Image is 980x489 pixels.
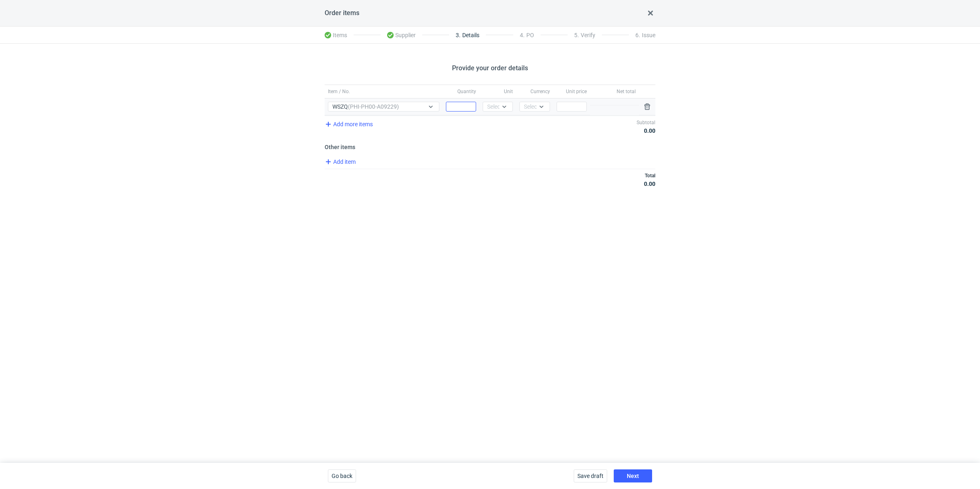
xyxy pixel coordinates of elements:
h4: Total [644,172,655,179]
li: PO [513,27,541,43]
button: Remove item [642,102,652,112]
span: Next [627,473,639,479]
li: Items [325,27,354,43]
button: Next [614,469,652,482]
span: Item / No. [328,88,350,95]
h4: Subtotal [637,119,655,126]
button: Add item [323,157,356,167]
li: Supplier [381,27,422,43]
span: Unit price [566,88,587,95]
em: (PHI-PH00-A09229) [348,103,399,110]
li: Verify [568,27,602,43]
span: WSZQ [332,103,399,110]
span: 4 . [520,32,525,38]
button: Add more items [323,119,373,129]
li: Details [449,27,486,43]
span: Unit [504,88,513,95]
span: Go back [332,473,352,479]
li: Issue [629,27,655,43]
span: Quantity [457,88,476,95]
span: 6 . [635,32,640,38]
div: 0.00 [637,127,655,134]
span: Net total [617,88,636,95]
div: 0.00 [644,181,655,187]
span: Save draft [577,473,604,479]
div: Select... [487,103,507,111]
button: Save draft [574,469,607,482]
span: Add item [323,157,356,167]
h2: Provide your order details [452,63,528,73]
div: Select... [524,103,544,111]
span: 3 . [456,32,461,38]
h3: Other items [325,144,655,150]
span: Currency [530,88,550,95]
span: 5 . [574,32,579,38]
button: Go back [328,469,356,482]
